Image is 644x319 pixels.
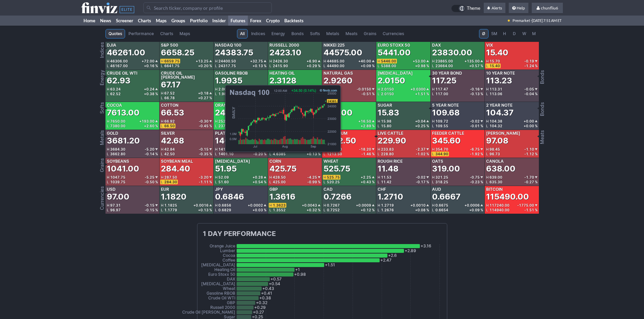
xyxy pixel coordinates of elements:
[215,92,218,96] span: L
[432,92,435,96] span: L
[490,59,500,63] span: 15.70
[110,147,125,151] span: 3684.30
[327,59,344,63] span: 44685.00
[378,148,381,151] span: H
[81,16,98,26] a: Home
[470,87,480,91] span: -0.16
[470,92,483,96] div: -0.13
[198,64,212,68] div: +0.20
[432,119,435,123] span: H
[199,148,209,151] span: -0.15
[485,130,539,158] a: [PERSON_NAME]97.08H98.45-1.10L96.73-1.12 %
[413,59,426,63] span: +53.00
[432,71,462,75] div: 30 Year Bond
[372,64,375,68] span: %
[520,29,529,38] button: W
[464,59,480,63] span: +135.00
[426,124,429,128] span: %
[326,30,339,37] span: Metals
[240,30,245,37] span: All
[215,75,242,86] div: 1.9935
[480,124,483,128] span: %
[188,16,210,26] a: Portfolio
[435,64,453,68] span: 23664.00
[153,16,169,26] a: Maps
[318,64,320,68] span: %
[435,87,448,91] span: 117.47
[378,131,403,135] div: Live Cattle
[432,75,456,86] div: 117.25
[432,103,459,107] div: 5 Year Note
[372,124,375,128] span: %
[322,70,376,102] a: Natural Gas2.9260H2.9950-0.0150L2.9180-0.51 %
[161,135,184,146] div: 42.68
[376,42,430,70] a: Euro Stoxx 505441.00H5446.00+53.00L5388.00+0.98 %
[376,102,430,130] a: Sugar15.83H15.98+0.04L15.80+0.25 %
[273,59,288,63] span: 2426.30
[155,124,158,128] span: %
[383,30,404,37] span: Currencies
[145,148,154,151] span: -5.20
[323,29,342,38] a: Metals
[490,87,502,91] span: 113.31
[136,16,153,26] a: Charts
[378,119,381,123] span: H
[502,30,507,37] span: H
[378,75,405,86] div: 2.0150
[218,92,231,96] span: 1.9823
[470,124,483,128] div: -0.01
[161,43,178,47] div: S&P 500
[451,5,480,12] a: Theme
[199,119,209,123] span: -0.30
[485,70,539,102] a: 10 Year Note113.23H113.31-0.05L113.06-0.04 %
[378,92,381,96] span: L
[218,64,236,68] span: 24317.75
[105,70,159,102] a: Crude Oil WTI62.93H63.24+0.24L62.52+0.38 %
[125,29,157,38] a: Performance
[480,92,483,96] span: %
[198,96,212,100] div: +0.27
[215,124,218,128] span: L
[378,47,411,58] div: 5441.00
[288,29,307,38] a: Bonds
[107,71,137,75] div: Crude Oil WTI
[144,92,158,96] div: +0.38
[291,30,304,37] span: Bonds
[164,91,175,95] span: 67.52
[215,119,218,123] span: H
[237,29,248,38] a: All
[107,59,110,63] span: H
[509,3,528,14] a: Help
[161,47,194,58] div: 6658.25
[161,64,164,68] span: L
[157,29,176,38] a: Charts
[268,70,322,102] a: Heating Oil2.3128H2.3266+0.0228L2.2909+1.00 %
[248,29,268,38] a: Indices
[215,59,218,63] span: H
[364,30,376,37] span: Grains
[376,130,430,158] a: Live Cattle229.90H233.83-2.37L228.80-1.02 %
[524,87,534,91] span: -0.05
[535,92,538,96] span: %
[215,87,218,91] span: H
[345,30,357,37] span: Meats
[415,124,429,128] div: +0.25
[415,92,429,96] div: +1.51
[482,31,485,36] span: Ø
[324,71,353,75] div: Natural Gas
[380,29,407,38] a: Currencies
[107,135,140,146] div: 3681.20
[532,3,563,14] a: chunfliu6
[491,30,497,37] span: 5M
[431,42,484,70] a: DAX23830.00H23865.00+135.00L23664.00+0.57 %
[467,5,480,12] span: Theme
[248,16,264,26] a: Forex
[410,87,426,91] span: +0.0300
[432,135,461,146] div: 345.60
[512,30,517,37] span: D
[273,64,288,68] span: 2415.90
[161,71,212,79] div: Crude Oil [PERSON_NAME]
[218,147,234,151] span: 1417.50
[500,29,509,38] button: H
[143,2,272,13] input: Search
